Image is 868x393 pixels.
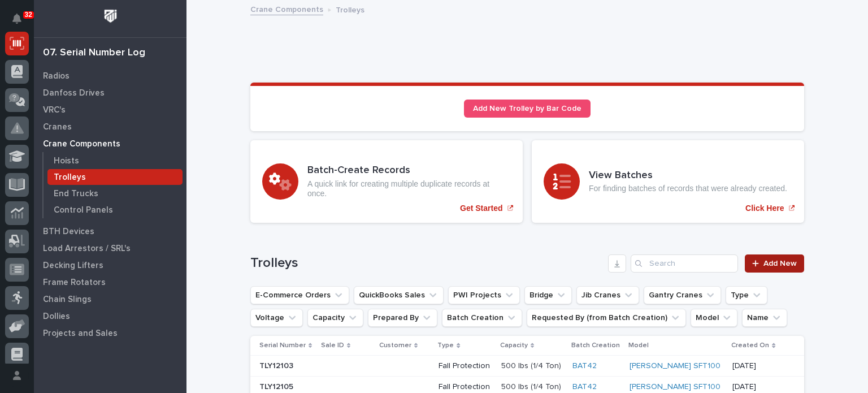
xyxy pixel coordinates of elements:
[250,309,303,327] button: Voltage
[34,84,186,101] a: Danfoss Drives
[630,361,721,371] a: [PERSON_NAME] SFT100
[691,309,737,327] button: Model
[630,382,721,392] a: [PERSON_NAME] SFT100
[54,172,86,183] p: Trolleys
[43,312,70,322] p: Dollies
[43,261,103,271] p: Decking Lifters
[14,14,29,32] div: Notifications32
[354,286,444,304] button: QuickBooks Sales
[44,169,186,185] a: Trolleys
[763,260,797,267] span: Add New
[336,3,364,15] p: Trolleys
[321,339,344,352] p: Sale ID
[524,286,572,304] button: Bridge
[34,67,186,84] a: Radios
[527,309,686,327] button: Requested By (from Batch Creation)
[43,227,94,237] p: BTH Devices
[34,325,186,342] a: Projects and Sales
[448,286,520,304] button: PWI Projects
[742,309,787,327] button: Name
[572,361,597,371] a: BAT42
[54,205,113,215] p: Control Panels
[44,202,186,218] a: Control Panels
[259,380,296,392] p: TLY12105
[732,382,776,392] p: [DATE]
[437,339,454,352] p: Type
[100,6,121,27] img: Workspace Logo
[439,361,492,371] p: Fall Protection
[442,309,522,327] button: Batch Creation
[732,361,776,371] p: [DATE]
[572,382,597,392] a: BAT42
[644,286,721,304] button: Gantry Cranes
[34,223,186,240] a: BTH Devices
[43,105,66,115] p: VRC's
[589,184,787,193] p: For finding batches of records that were already created.
[43,122,72,132] p: Cranes
[628,339,649,352] p: Model
[34,308,186,325] a: Dollies
[43,244,131,254] p: Load Arrestors / SRL's
[500,339,528,352] p: Capacity
[307,179,511,198] p: A quick link for creating multiple duplicate records at once.
[54,189,98,199] p: End Trucks
[44,153,186,169] a: Hoists
[34,135,186,152] a: Crane Components
[731,339,769,352] p: Created On
[307,309,363,327] button: Capacity
[464,100,591,118] a: Add New Trolley by Bar Code
[43,329,118,339] p: Projects and Sales
[460,204,502,213] p: Get Started
[631,254,738,273] input: Search
[43,71,70,81] p: Radios
[259,339,306,352] p: Serial Number
[250,140,523,223] a: Get Started
[34,101,186,118] a: VRC's
[44,185,186,201] a: End Trucks
[726,286,767,304] button: Type
[43,88,105,98] p: Danfoss Drives
[43,139,120,149] p: Crane Components
[501,359,563,371] p: 500 lbs (1/4 Ton)
[43,278,106,288] p: Frame Rotators
[589,170,787,182] h3: View Batches
[532,140,804,223] a: Click Here
[250,2,323,15] a: Crane Components
[250,286,349,304] button: E-Commerce Orders
[259,359,296,371] p: TLY12103
[571,339,620,352] p: Batch Creation
[34,240,186,257] a: Load Arrestors / SRL's
[34,257,186,274] a: Decking Lifters
[745,204,784,213] p: Click Here
[368,309,437,327] button: Prepared By
[43,295,92,305] p: Chain Slings
[34,118,186,135] a: Cranes
[43,47,145,59] div: 07. Serial Number Log
[307,165,511,177] h3: Batch-Create Records
[5,7,29,31] button: Notifications
[473,105,581,113] span: Add New Trolley by Bar Code
[25,11,32,19] p: 32
[576,286,639,304] button: Jib Cranes
[54,156,79,166] p: Hoists
[250,255,604,271] h1: Trolleys
[250,356,804,377] tr: TLY12103TLY12103 Fall Protection500 lbs (1/4 Ton)500 lbs (1/4 Ton) BAT42 [PERSON_NAME] SFT100 [DATE]
[745,254,804,273] a: Add New
[379,339,411,352] p: Customer
[34,274,186,291] a: Frame Rotators
[501,380,563,392] p: 500 lbs (1/4 Ton)
[439,382,492,392] p: Fall Protection
[34,291,186,308] a: Chain Slings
